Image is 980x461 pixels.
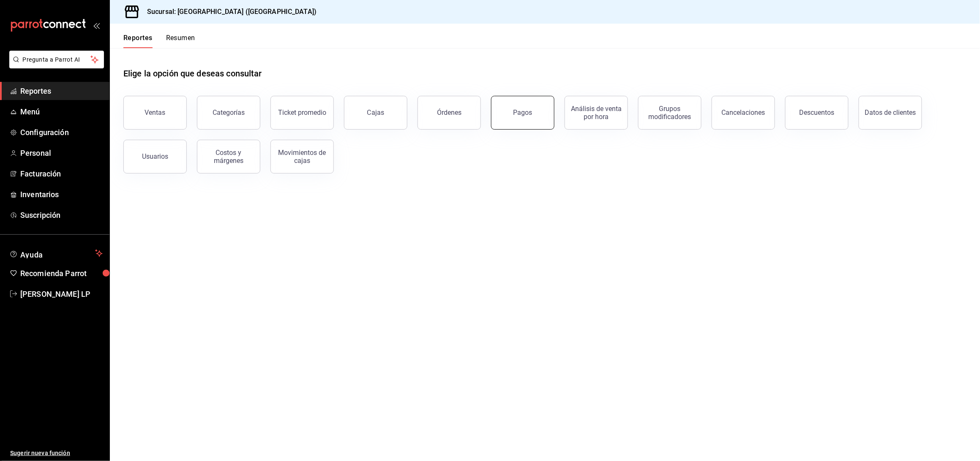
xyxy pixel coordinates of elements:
[20,106,103,117] span: Menú
[367,108,385,118] div: Cajas
[123,34,153,48] button: Reportes
[20,248,92,258] span: Ayuda
[123,34,195,48] div: navigation tabs
[197,96,260,130] button: Categorías
[570,105,622,121] div: Análisis de venta por hora
[145,108,166,117] div: Ventas
[800,108,835,117] div: Descuentos
[565,96,628,130] button: Análisis de venta por hora
[278,108,326,117] div: Ticket promedio
[93,22,100,29] button: open_drawer_menu
[20,189,103,200] span: Inventarios
[276,149,328,165] div: Movimientos de cajas
[20,127,103,138] span: Configuración
[638,96,702,130] button: Grupos modificadores
[722,108,765,117] div: Cancelaciones
[859,96,922,130] button: Datos de clientes
[123,96,187,130] button: Ventas
[644,105,696,121] div: Grupos modificadores
[20,288,103,300] span: [PERSON_NAME] LP
[123,140,187,174] button: Usuarios
[213,108,245,117] div: Categorías
[140,7,317,17] h3: Sucursal: [GEOGRAPHIC_DATA] ([GEOGRAPHIC_DATA])
[23,55,91,64] span: Pregunta a Parrot AI
[20,168,103,179] span: Facturación
[6,61,104,70] a: Pregunta a Parrot AI
[712,96,775,130] button: Cancelaciones
[142,152,168,160] div: Usuarios
[20,85,103,97] span: Reportes
[491,96,554,130] button: Pagos
[865,108,916,117] div: Datos de clientes
[785,96,849,130] button: Descuentos
[202,149,255,165] div: Costos y márgenes
[197,140,260,174] button: Costos y márgenes
[123,67,262,80] h1: Elige la opción que deseas consultar
[270,140,334,174] button: Movimientos de cajas
[20,147,103,159] span: Personal
[344,96,407,130] a: Cajas
[10,449,103,458] span: Sugerir nueva función
[166,34,195,48] button: Resumen
[418,96,481,130] button: Órdenes
[20,209,103,221] span: Suscripción
[437,108,461,117] div: Órdenes
[513,108,532,117] div: Pagos
[270,96,334,130] button: Ticket promedio
[20,268,103,279] span: Recomienda Parrot
[9,51,104,68] button: Pregunta a Parrot AI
